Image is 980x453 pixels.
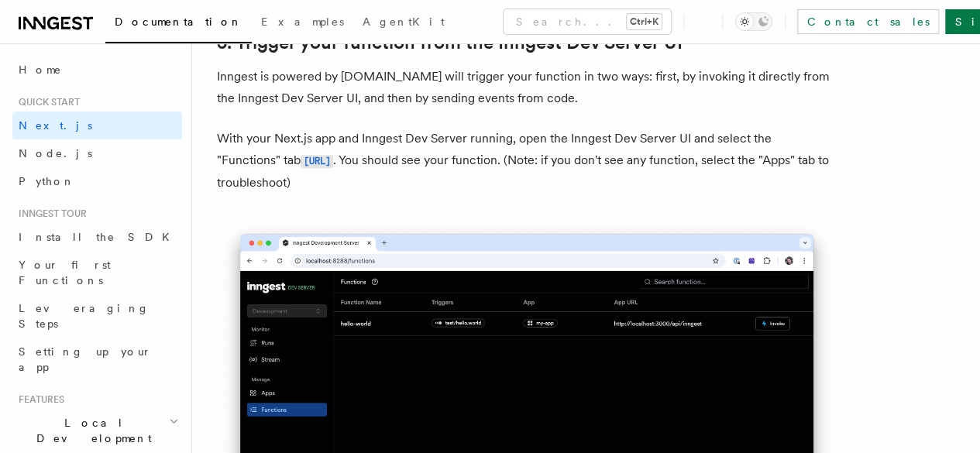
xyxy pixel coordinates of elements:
kbd: Ctrl+K [627,14,662,29]
code: [URL] [301,155,333,168]
span: Documentation [115,15,242,28]
span: Home [19,62,62,77]
a: Home [12,56,182,84]
button: Local Development [12,409,182,452]
a: Setting up your app [12,338,182,381]
span: Python [19,175,75,187]
span: Install the SDK [19,231,179,243]
a: Node.js [12,139,182,167]
span: Examples [261,15,344,28]
p: With your Next.js app and Inngest Dev Server running, open the Inngest Dev Server UI and select t... [217,128,837,194]
a: [URL] [301,153,333,167]
a: AgentKit [353,5,454,42]
span: Node.js [19,147,92,160]
a: Next.js [12,112,182,139]
span: Setting up your app [19,345,152,373]
p: Inngest is powered by [DOMAIN_NAME] will trigger your function in two ways: first, by invoking it... [217,66,837,109]
button: Search...Ctrl+K [504,9,671,34]
span: Quick start [12,96,80,108]
span: Features [12,393,64,406]
span: Local Development [12,415,169,446]
a: Examples [252,5,353,42]
span: Next.js [19,119,92,132]
button: Toggle dark mode [735,12,772,31]
a: Python [12,167,182,195]
span: Your first Functions [19,259,111,287]
a: Your first Functions [12,251,182,294]
a: Leveraging Steps [12,294,182,338]
a: Contact sales [797,9,939,34]
span: Leveraging Steps [19,302,150,330]
span: AgentKit [363,15,445,28]
a: Install the SDK [12,223,182,251]
span: Inngest tour [12,208,87,220]
a: Documentation [105,5,252,43]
